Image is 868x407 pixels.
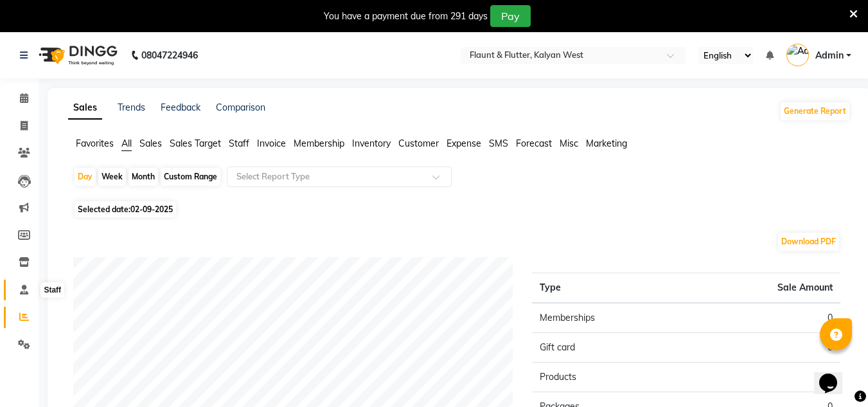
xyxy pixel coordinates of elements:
[294,138,344,149] span: Membership
[778,233,839,251] button: Download PDF
[229,138,249,149] span: Staff
[532,273,686,303] th: Type
[139,138,162,149] span: Sales
[324,10,488,23] div: You have a payment due from 291 days
[560,138,578,149] span: Misc
[76,138,114,149] span: Favorites
[98,168,126,186] div: Week
[686,333,840,363] td: 0
[33,37,121,73] img: logo
[586,138,627,149] span: Marketing
[161,102,200,113] a: Feedback
[141,37,198,73] b: 08047224946
[686,363,840,392] td: 0
[75,168,96,186] div: Day
[75,201,176,217] span: Selected date:
[447,138,481,149] span: Expense
[786,44,809,66] img: Admin
[130,204,173,214] span: 02-09-2025
[257,138,286,149] span: Invoice
[118,102,145,113] a: Trends
[814,356,855,394] iframe: chat widget
[40,282,64,298] div: Staff
[121,138,132,149] span: All
[781,102,849,120] button: Generate Report
[161,168,220,186] div: Custom Range
[398,138,439,149] span: Customer
[686,303,840,333] td: 0
[128,168,158,186] div: Month
[686,273,840,303] th: Sale Amount
[216,102,265,113] a: Comparison
[532,363,686,392] td: Products
[532,333,686,363] td: Gift card
[489,138,508,149] span: SMS
[352,138,391,149] span: Inventory
[516,138,552,149] span: Forecast
[170,138,221,149] span: Sales Target
[490,5,531,27] button: Pay
[68,96,102,120] a: Sales
[532,303,686,333] td: Memberships
[815,49,844,62] span: Admin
